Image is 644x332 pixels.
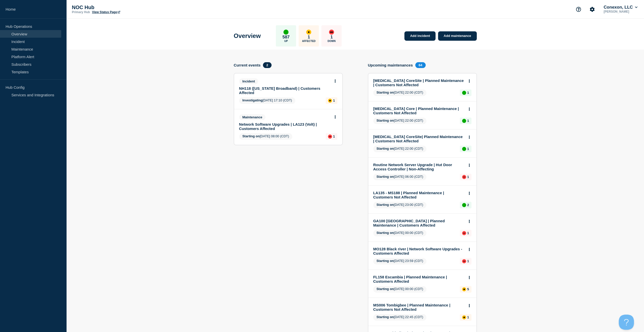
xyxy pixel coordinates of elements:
div: up [462,91,466,95]
a: Network Software Upgrades | LA123 (Volt) | Customers Affected [239,122,330,131]
span: [DATE] 17:10 (CDT) [239,97,295,104]
a: [MEDICAL_DATA] Core | Planned Maintenance | Customers Not Affected [373,106,465,115]
span: [DATE] 22:00 (CDT) [373,118,427,124]
button: Conexon, LLC [603,5,638,10]
p: 587 [282,35,289,40]
p: 1 [467,147,469,151]
div: affected [306,30,311,35]
p: Down [327,40,336,42]
span: 2 [263,62,271,68]
a: FL158 Escambia | Planned Maintenance | Customers Affected [373,275,465,283]
p: [PERSON_NAME] [603,10,638,13]
p: 1 [467,259,469,263]
button: Support [573,4,584,15]
p: 1 [333,99,335,102]
p: 1 [467,231,469,235]
span: [DATE] 00:00 (CDT) [373,230,427,236]
p: 2 [467,203,469,207]
p: 1 [333,135,335,138]
div: up [462,119,466,123]
a: Add maintenance [438,31,476,41]
a: MO128 Black river | Network Software Upgrades - Customers Affected [373,247,465,255]
p: NOC Hub [72,5,173,10]
div: affected [462,287,466,291]
span: Investigating [242,98,263,102]
span: Starting on [377,231,394,235]
h4: Upcoming maintenances [368,63,413,67]
div: down [462,175,466,179]
span: [DATE] 23:00 (CDT) [373,202,427,208]
span: Starting on [377,259,394,263]
p: 1 [467,315,469,319]
span: [DATE] 08:00 (CDT) [239,133,293,140]
span: [DATE] 23:59 (CDT) [373,258,427,264]
div: down [462,231,466,235]
a: [MEDICAL_DATA] CoreSite| Planned Maintenance | Customers Not Affected [373,135,465,143]
span: Starting on [377,91,394,94]
span: Starting on [377,203,394,207]
span: [DATE] 22:00 (CDT) [373,90,427,96]
span: [DATE] 06:00 (CDT) [373,174,427,180]
span: Starting on [377,287,394,291]
span: Starting on [377,119,394,122]
button: Account settings [587,4,597,15]
div: affected [328,99,332,103]
div: up [462,147,466,151]
a: MS006 Tombigbee | Planned Maintenance | Customers Not Affected [373,303,465,312]
div: down [462,259,466,263]
div: up [462,203,466,207]
p: Up [284,40,288,42]
a: Routine Network Server Upgrade | Hut Door Access Controller | Non-Affecting [373,163,465,171]
iframe: Help Scout Beacon - Open [619,315,634,330]
span: Starting on [377,147,394,150]
h4: Current events [234,63,261,67]
div: affected [462,315,466,319]
span: Incident [239,78,258,84]
span: [DATE] 00:00 (CDT) [373,286,427,293]
p: Affected [302,40,316,42]
a: GA100 [GEOGRAPHIC_DATA] | Planned Maintenance | Customers Affected [373,219,465,227]
p: Primary Hub [72,10,90,14]
div: up [283,30,288,35]
span: Starting on [242,134,260,138]
h1: Overview [234,32,261,39]
span: [DATE] 22:45 (CDT) [373,314,427,321]
p: 1 [467,175,469,179]
span: Starting on [377,315,394,319]
p: 1 [467,119,469,123]
span: 64 [415,62,425,68]
span: Starting on [377,175,394,179]
div: down [328,135,332,139]
a: LA135 - MS188 | Planned Maintenance | Customers Not Affected [373,191,465,199]
a: Add incident [404,31,435,41]
a: NH118 ([US_STATE] Broadband) | Customers Affected [239,86,330,95]
p: 1 [308,35,310,40]
a: [MEDICAL_DATA] CoreSite | Planned Maintenance | Customers Not Affected [373,78,465,87]
p: 5 [467,287,469,291]
span: [DATE] 22:00 (CDT) [373,146,427,152]
span: Maintenance [239,114,266,120]
div: down [329,30,334,35]
p: 1 [467,91,469,95]
p: 1 [330,35,333,40]
a: View Status Page [92,10,120,14]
